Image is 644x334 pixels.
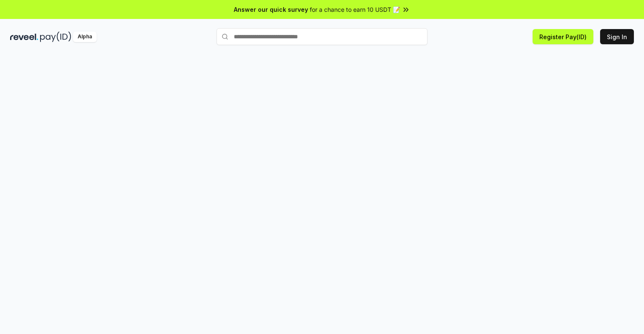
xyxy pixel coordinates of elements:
[310,5,400,14] span: for a chance to earn 10 USDT 📝
[234,5,308,14] span: Answer our quick survey
[40,32,71,42] img: pay_id
[533,29,593,44] button: Register Pay(ID)
[10,32,38,42] img: reveel_dark
[600,29,634,44] button: Sign In
[73,32,97,42] div: Alpha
